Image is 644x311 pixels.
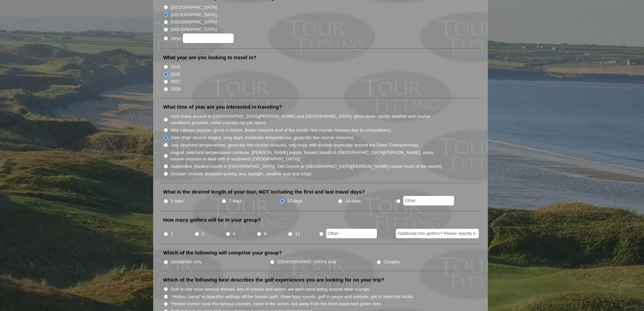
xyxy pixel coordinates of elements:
label: 2 [202,230,204,237]
input: Other [403,196,454,205]
label: How many golfers will be in your group? [163,217,261,223]
label: [DEMOGRAPHIC_DATA] only [277,259,336,265]
label: [GEOGRAPHIC_DATA] [171,19,217,25]
label: [GEOGRAPHIC_DATA] [171,26,217,33]
label: 2026 [171,71,181,78]
label: Other: [171,34,234,43]
label: "Hidden Gems" near the famous courses, close to the action, but away from the most expensive gree... [171,301,381,307]
label: 10 days [287,198,303,204]
label: [GEOGRAPHIC_DATA] [171,12,217,18]
label: "Hidden Gems" in beautiful settings off the beaten path, three hour rounds, golf in peace and sol... [171,293,413,300]
label: 2027 [171,78,181,85]
label: What is the desired length of your tour, NOT including the first and last travel days? [163,188,365,195]
label: Golf on the most famous shrines, lots of crowds and action, we don't mind being around other tour... [171,286,369,293]
label: Which of the following will comprise your group? [163,249,282,256]
label: April (easy access to [GEOGRAPHIC_DATA][PERSON_NAME] and [GEOGRAPHIC_DATA], great deals, spotty w... [171,113,443,126]
label: June (high season begins, long days, moderate temperatures, generally few course closures) [171,134,354,141]
label: October (crowds dissipate quickly, less daylight, weather cool and crisp) [171,171,312,177]
label: 2025 [171,64,181,70]
label: Gentlemen only [171,259,202,265]
label: May (always popular, gorse in bloom, busier towards end of the month, few course closures due to ... [171,127,391,134]
label: 8 [264,230,266,237]
label: 14 days [345,198,361,204]
label: [GEOGRAPHIC_DATA] [171,4,217,11]
label: 4 [233,230,235,237]
label: What time of year are you interested in traveling? [163,104,282,110]
label: July (warmest temperatures, generally few course closures, very busy with tourists especially aro... [171,142,419,149]
label: Which of the following best describes the golf experiences you are looking for on your trip? [163,276,384,283]
label: August (warmest temperatures continue, [PERSON_NAME] purple, busiest month in [GEOGRAPHIC_DATA][P... [171,149,443,162]
label: September (busiest month in [GEOGRAPHIC_DATA], Old Course at [GEOGRAPHIC_DATA][PERSON_NAME] close... [171,163,442,170]
label: What year are you looking to travel in? [163,54,257,61]
label: 12 [295,230,300,237]
input: Other [326,229,377,238]
input: Other: [183,34,234,43]
label: 5 days [171,198,184,204]
label: 7 days [229,198,242,204]
label: 1 [171,230,173,237]
label: 2028 [171,86,181,92]
input: Additional non-golfers? Please specify # [396,229,479,238]
label: Couples [384,259,400,265]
